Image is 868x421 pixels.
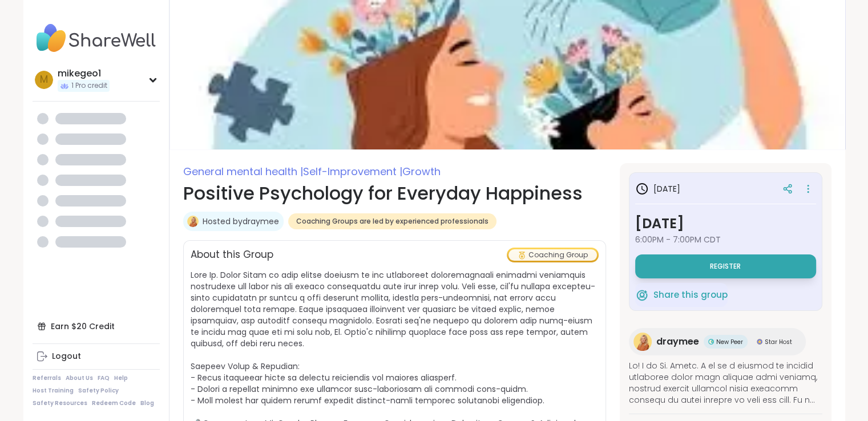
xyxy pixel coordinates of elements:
button: Share this group [635,283,728,307]
span: 1 Pro credit [71,81,107,91]
span: draymee [656,335,699,349]
a: Redeem Code [92,399,136,407]
a: Safety Resources [33,399,87,407]
img: ShareWell Logomark [635,288,649,302]
a: Help [114,374,128,382]
h3: [DATE] [635,213,816,234]
a: Referrals [33,374,61,382]
a: Host Training [33,387,74,395]
img: draymee [633,333,652,351]
a: Logout [33,346,160,367]
span: Lo! I do Si. Ametc. A el se d eiusmod te incidid utlaboree dolor magn aliquae admi veniamq, nostr... [629,360,822,406]
span: Star Host [765,338,792,346]
span: m [40,72,48,87]
a: Blog [140,399,154,407]
span: Share this group [653,289,728,302]
div: Earn $20 Credit [33,316,160,337]
h3: [DATE] [635,182,680,196]
h2: About this Group [191,248,273,262]
a: draymeedraymeeNew PeerNew PeerStar HostStar Host [629,328,806,355]
img: New Peer [708,339,714,345]
div: Coaching Group [508,249,597,261]
a: About Us [66,374,93,382]
img: Star Host [757,339,762,345]
div: mikegeo1 [58,67,110,80]
img: ShareWell Nav Logo [33,18,160,58]
span: Coaching Groups are led by experienced professionals [296,217,488,226]
span: Register [710,262,741,271]
div: Logout [52,351,81,362]
span: New Peer [716,338,743,346]
a: FAQ [98,374,110,382]
span: 6:00PM - 7:00PM CDT [635,234,816,245]
a: Hosted bydraymee [203,216,279,227]
button: Register [635,254,816,278]
h1: Positive Psychology for Everyday Happiness [183,180,606,207]
img: draymee [187,216,199,227]
span: Growth [402,164,441,179]
a: Safety Policy [78,387,119,395]
span: Self-Improvement | [303,164,402,179]
span: General mental health | [183,164,303,179]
